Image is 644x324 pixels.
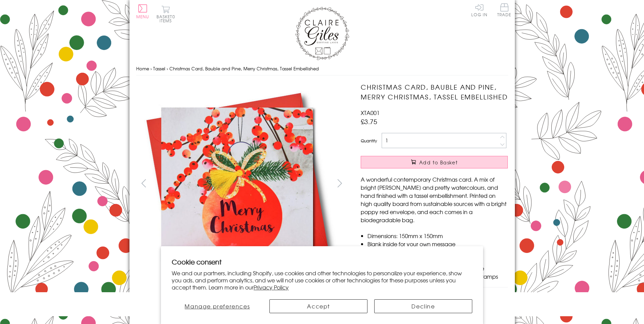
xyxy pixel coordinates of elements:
a: Log In [471,3,487,17]
a: Home [136,65,149,72]
span: Christmas Card, Bauble and Pine, Merry Christmas, Tassel Embellished [169,65,319,72]
img: Claire Giles Greetings Cards [295,7,349,60]
button: Accept [269,299,367,313]
a: Trade [497,3,511,18]
p: A wonderful contemporary Christmas card. A mix of bright [PERSON_NAME] and pretty watercolours, a... [361,175,508,224]
span: Trade [497,3,511,17]
img: Christmas Card, Bauble and Pine, Merry Christmas, Tassel Embellished [136,82,339,285]
button: Menu [136,4,149,19]
span: 0 items [160,14,175,24]
li: Blank inside for your own message [367,240,508,248]
button: Decline [374,299,472,313]
label: Quantity [361,138,377,144]
span: Add to Basket [419,159,458,166]
button: Add to Basket [361,156,508,168]
button: Manage preferences [172,299,263,313]
li: Dimensions: 150mm x 150mm [367,232,508,240]
button: prev [136,176,151,191]
span: › [167,65,168,72]
span: £3.75 [361,117,377,126]
span: › [150,65,152,72]
img: Christmas Card, Bauble and Pine, Merry Christmas, Tassel Embellished [347,82,550,285]
span: Menu [136,14,149,20]
h2: Cookie consent [172,257,472,267]
span: Manage preferences [185,302,250,310]
nav: breadcrumbs [136,62,508,76]
a: Privacy Policy [254,283,289,291]
h1: Christmas Card, Bauble and Pine, Merry Christmas, Tassel Embellished [361,82,508,102]
a: Tassel [153,65,165,72]
span: XTA001 [361,109,380,117]
p: We and our partners, including Shopify, use cookies and other technologies to personalize your ex... [172,270,472,291]
button: next [332,176,347,191]
button: Basket0 items [157,5,175,23]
